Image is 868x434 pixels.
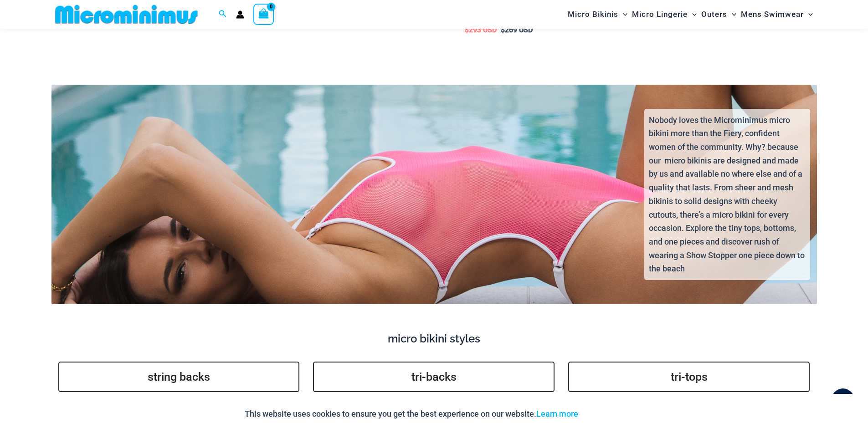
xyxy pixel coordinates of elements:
[501,26,505,34] span: $
[501,26,533,34] bdi: 269 USD
[58,362,300,392] a: string backs
[568,3,618,26] span: Micro Bikinis
[253,4,274,25] a: View Shopping Cart, empty
[618,3,627,26] span: Menu Toggle
[51,332,817,346] h4: micro bikini styles
[585,403,624,425] button: Accept
[739,3,815,26] a: Mens SwimwearMenu ToggleMenu Toggle
[245,407,578,421] p: This website uses cookies to ensure you get the best experience on our website.
[465,26,469,34] span: $
[688,3,697,26] span: Menu Toggle
[699,3,739,26] a: OutersMenu ToggleMenu Toggle
[565,3,630,26] a: Micro BikinisMenu ToggleMenu Toggle
[804,3,813,26] span: Menu Toggle
[236,10,244,19] a: Account icon link
[313,362,555,392] a: tri-backs
[727,3,736,26] span: Menu Toggle
[536,409,578,419] a: Learn more
[649,113,806,276] p: Nobody loves the Microminimus micro bikini more than the Fiery, confident women of the community....
[465,26,497,34] bdi: 293 USD
[564,1,817,27] nav: Site Navigation
[51,4,201,25] img: MM SHOP LOGO FLAT
[701,3,727,26] span: Outers
[632,3,688,26] span: Micro Lingerie
[568,362,810,392] a: tri-tops
[219,9,227,20] a: Search icon link
[741,3,804,26] span: Mens Swimwear
[630,3,699,26] a: Micro LingerieMenu ToggleMenu Toggle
